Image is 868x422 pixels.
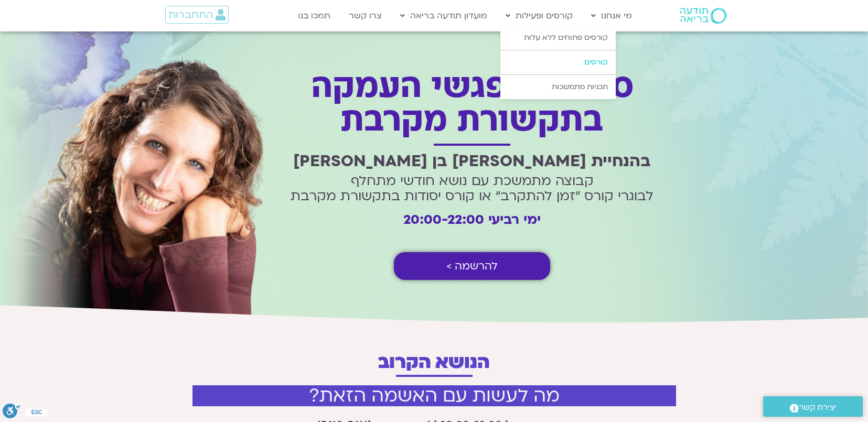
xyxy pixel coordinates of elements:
h2: בהנחיית [PERSON_NAME] בן [PERSON_NAME] [286,152,658,170]
h2: מה לעשות עם האשמה הזאת? [192,385,676,406]
img: תודעה בריאה [680,8,726,24]
span: התחברות [168,9,213,20]
a: תמכו בנו [293,6,336,26]
a: צרו קשר [344,6,387,26]
h1: סדרות מפגשי העמקה בתקשורת מקרבת [286,70,658,137]
h2: קבוצה מתמשכת עם נושא חודשי מתחלף לבוגרי קורס ״זמן להתקרב״ או קורס יסודות בתקשורת מקרבת [286,174,658,204]
a: מועדון תודעה בריאה [395,6,492,26]
a: יצירת קשר [763,396,863,417]
strong: ימי רביעי 20:00-22:00 [403,211,541,229]
a: התחברות [165,6,229,24]
a: קורסים ופעילות [500,6,578,26]
h2: הנושא הקרוב [162,353,707,372]
a: להרשמה > [394,252,550,280]
a: מי אנחנו [586,6,637,26]
a: קורסים [500,50,616,74]
span: יצירת קשר [799,401,837,415]
a: תכניות מתמשכות [500,75,616,99]
span: להרשמה > [446,260,498,272]
a: קורסים פתוחים ללא עלות [500,26,616,50]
